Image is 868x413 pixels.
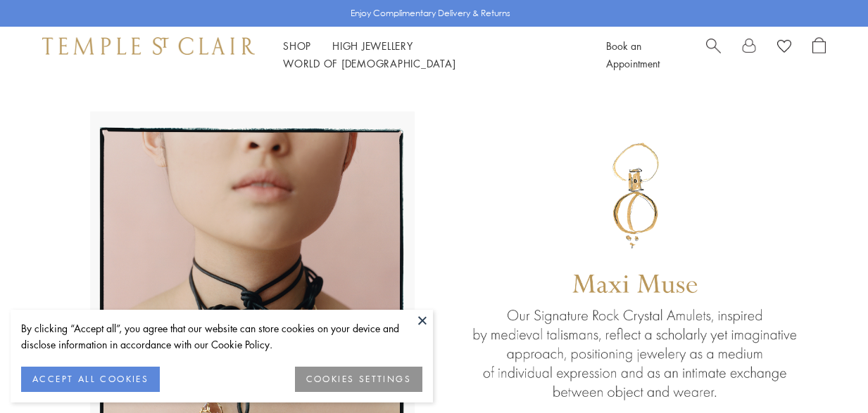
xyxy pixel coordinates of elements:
a: Search [706,37,721,72]
a: High JewelleryHigh Jewellery [332,39,413,53]
a: World of [DEMOGRAPHIC_DATA]World of [DEMOGRAPHIC_DATA] [283,56,455,70]
a: View Wishlist [777,37,791,58]
nav: Main navigation [283,37,574,72]
div: By clicking “Accept all”, you agree that our website can store cookies on your device and disclos... [21,320,422,353]
a: ShopShop [283,39,311,53]
iframe: Gorgias live chat messenger [798,347,854,399]
button: COOKIES SETTINGS [295,367,422,392]
a: Open Shopping Bag [812,37,826,72]
p: Enjoy Complimentary Delivery & Returns [351,6,510,20]
button: ACCEPT ALL COOKIES [21,367,160,392]
a: Book an Appointment [606,39,660,70]
img: Temple St. Clair [42,37,255,54]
